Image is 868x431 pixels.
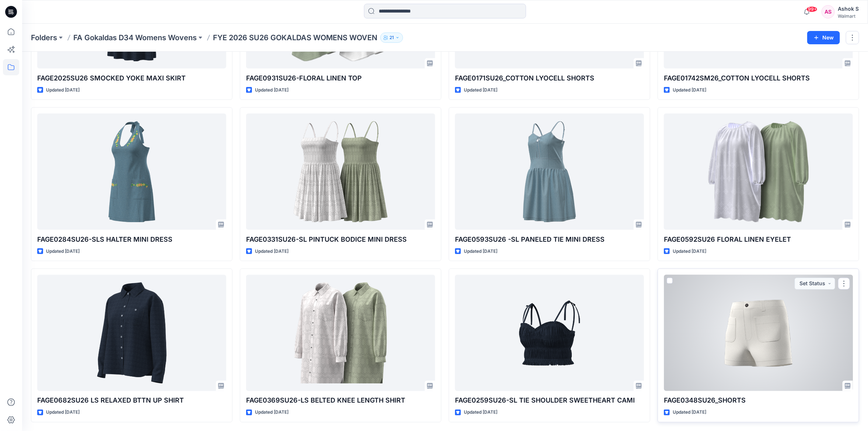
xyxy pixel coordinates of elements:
[255,86,288,94] p: Updated [DATE]
[380,32,403,43] button: 21
[455,275,644,391] a: FAGE0259SU26-SL TIE SHOULDER SWEETHEART CAMI
[455,73,644,83] p: FAGE0171SU26_COTTON LYOCELL SHORTS
[246,275,435,391] a: FAGE0369SU26-LS BELTED KNEE LENGTH SHIRT
[664,234,853,245] p: FAGE0592SU26 FLORAL LINEN EYELET
[673,248,706,255] p: Updated [DATE]
[37,234,226,245] p: FAGE0284SU26-SLS HALTER MINI DRESS
[73,32,197,43] a: FA Gokaldas D34 Womens Wovens
[213,32,377,43] p: FYE 2026 SU26 GOKALDAS WOMENS WOVEN
[455,114,644,230] a: FAGE0593SU26 -SL PANELED TIE MINI DRESS
[664,114,853,230] a: FAGE0592SU26 FLORAL LINEN EYELET
[46,248,80,255] p: Updated [DATE]
[464,86,497,94] p: Updated [DATE]
[246,234,435,245] p: FAGE0331SU26-SL PINTUCK BODICE MINI DRESS
[673,409,706,417] p: Updated [DATE]
[37,114,226,230] a: FAGE0284SU26-SLS HALTER MINI DRESS
[46,86,80,94] p: Updated [DATE]
[838,13,859,19] div: Walmart
[37,73,226,83] p: FAGE2025SU26 SMOCKED YOKE MAXI SKIRT
[455,396,644,406] p: FAGE0259SU26-SL TIE SHOULDER SWEETHEART CAMI
[806,6,818,12] span: 99+
[37,275,226,391] a: FAGE0682SU26 LS RELAXED BTTN UP SHIRT
[664,396,853,406] p: FAGE0348SU26_SHORTS
[664,275,853,391] a: FAGE0348SU26_SHORTS
[455,234,644,245] p: FAGE0593SU26 -SL PANELED TIE MINI DRESS
[807,31,840,44] button: New
[664,73,853,83] p: FAGE01742SM26_COTTON LYOCELL SHORTS
[822,5,835,18] div: AS
[673,86,706,94] p: Updated [DATE]
[464,409,497,417] p: Updated [DATE]
[464,248,497,255] p: Updated [DATE]
[46,409,80,417] p: Updated [DATE]
[246,73,435,83] p: FAGE0931SU26-FLORAL LINEN TOP
[389,34,394,42] p: 21
[838,4,859,13] div: Ashok S
[255,248,288,255] p: Updated [DATE]
[246,396,435,406] p: FAGE0369SU26-LS BELTED KNEE LENGTH SHIRT
[37,396,226,406] p: FAGE0682SU26 LS RELAXED BTTN UP SHIRT
[246,114,435,230] a: FAGE0331SU26-SL PINTUCK BODICE MINI DRESS
[31,32,57,43] a: Folders
[255,409,288,417] p: Updated [DATE]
